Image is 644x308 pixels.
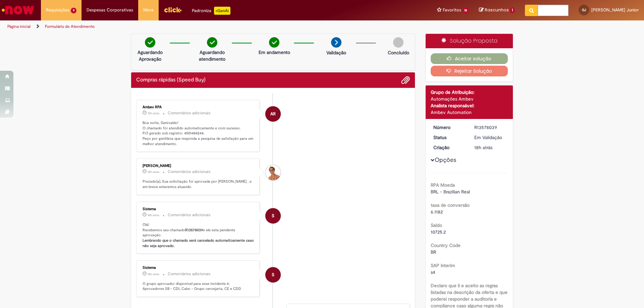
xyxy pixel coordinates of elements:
b: Saldo [431,222,442,228]
img: click_logo_yellow_360x200.png [164,5,182,15]
span: BR [431,249,436,255]
b: SAP Interim [431,262,455,268]
span: 1 [510,7,515,13]
span: BRL - Brazilian Real [431,189,470,195]
span: [PERSON_NAME] Junior [591,7,639,13]
b: Lembrando que o chamado será cancelado automaticamente caso não seja aprovado. [143,238,255,248]
img: check-circle-green.png [269,37,279,48]
p: Aguardando atendimento [196,49,228,62]
div: R13578039 [474,124,505,131]
span: Rascunhos [485,7,509,13]
time: 29/09/2025 16:09:18 [474,144,492,150]
div: Solução Proposta [426,34,513,48]
small: Comentários adicionais [168,212,211,218]
div: Alrino Alves Da Silva Junior [265,165,281,180]
span: S [272,208,274,224]
div: Sistema [143,266,254,270]
time: 29/09/2025 16:09:32 [148,213,159,217]
p: Concluído [388,49,409,56]
dt: Número [428,124,470,131]
b: RPA Moeda [431,182,455,188]
div: Em Validação [474,134,505,141]
small: Comentários adicionais [168,110,211,116]
img: check-circle-green.png [145,37,155,48]
div: Ambev RPA [143,105,254,109]
span: GJ [582,8,586,12]
p: Olá! Recebemos seu chamado e ele esta pendente aprovação. [143,222,254,249]
h2: Compras rápidas (Speed Buy) Histórico de tíquete [136,77,206,83]
span: 18h atrás [474,144,492,150]
span: Despesas Corporativas [87,7,133,13]
dt: Criação [428,144,470,151]
small: Comentários adicionais [168,271,211,277]
div: Ambev RPA [265,106,281,122]
div: Grupo de Atribuição: [431,89,508,96]
div: Ambev Automation [431,109,508,116]
time: 29/09/2025 16:10:30 [148,170,159,174]
img: ServiceNow [1,3,35,17]
a: Formulário de Atendimento [45,24,95,29]
div: System [265,208,281,224]
ul: Trilhas de página [5,20,424,33]
div: Sistema [143,207,254,211]
span: 18h atrás [148,272,159,276]
span: Requisições [46,7,69,13]
time: 29/09/2025 16:09:26 [148,272,159,276]
span: Favoritos [443,7,461,13]
button: Rejeitar Solução [431,66,508,76]
img: arrow-next.png [331,37,341,48]
small: Comentários adicionais [168,169,211,175]
p: +GenAi [214,7,230,15]
time: 29/09/2025 19:06:57 [148,111,159,115]
span: 9 [71,8,76,13]
p: Prezado(a), Sua solicitação foi aprovada por [PERSON_NAME] , e em breve estaremos atuando. [143,179,254,189]
span: 15h atrás [148,111,159,115]
b: Country Code [431,242,461,248]
a: Rascunhos [479,7,515,13]
span: 18h atrás [148,213,159,217]
span: More [143,7,154,13]
div: Analista responsável: [431,102,508,109]
span: S [272,267,274,283]
b: taxa de conversão [431,202,470,208]
div: [PERSON_NAME] [143,164,254,168]
span: 6.1182 [431,209,443,215]
span: 18 [463,8,469,13]
button: Adicionar anexos [401,76,410,84]
span: AR [270,106,276,122]
button: Pesquisar [525,5,538,16]
div: System [265,267,281,283]
span: 18h atrás [148,170,159,174]
img: check-circle-green.png [207,37,217,48]
p: Em andamento [259,49,290,56]
div: Automações Ambev [431,96,508,102]
p: O grupo aprovador disponível para esse incidente é: Aprovadores SB - CDL Cabo - Grupo cervejaria,... [143,281,254,292]
span: 10725.2 [431,229,446,235]
a: Página inicial [7,24,31,29]
b: R13578039 [185,228,203,233]
div: 29/09/2025 16:09:18 [474,144,505,151]
p: Validação [326,49,346,56]
p: Aguardando Aprovação [134,49,166,62]
span: s4 [431,269,435,275]
dt: Status [428,134,470,141]
div: Padroniza [192,7,230,15]
button: Aceitar solução [431,53,508,64]
p: Boa noite, Genivaldo! O chamado foi atendido automaticamente e com sucesso. P.O gerado sob regist... [143,120,254,147]
img: img-circle-grey.png [393,37,404,48]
